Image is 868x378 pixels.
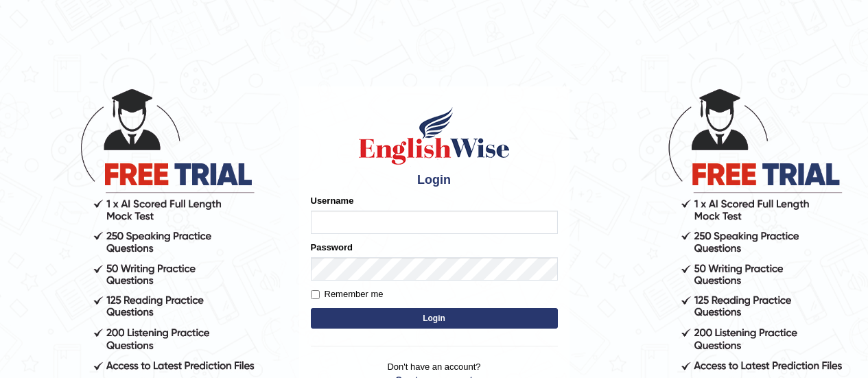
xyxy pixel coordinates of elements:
label: Username [311,194,354,207]
label: Remember me [311,287,384,301]
img: Logo of English Wise sign in for intelligent practice with AI [356,105,513,167]
button: Login [311,308,558,329]
label: Password [311,241,353,254]
h4: Login [311,174,558,187]
input: Remember me [311,290,320,299]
